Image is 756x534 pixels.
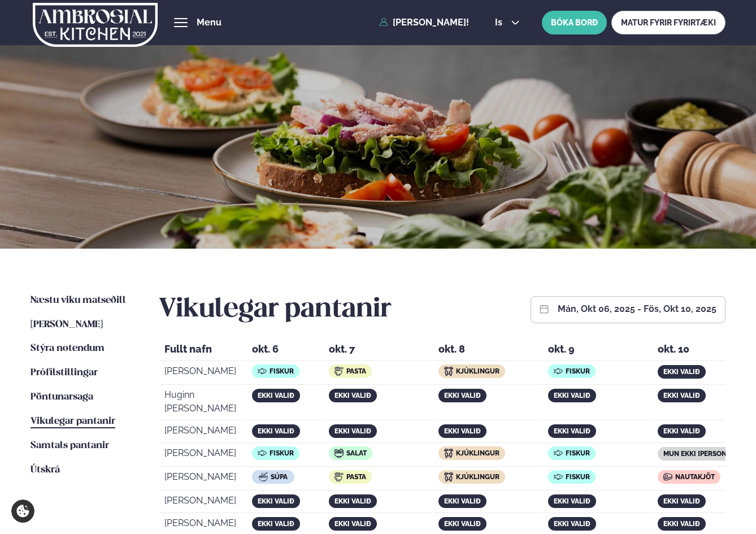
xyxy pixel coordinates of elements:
span: ekki valið [663,368,700,376]
td: [PERSON_NAME] [160,468,246,490]
td: [PERSON_NAME] [160,444,246,467]
span: ekki valið [444,427,481,435]
a: [PERSON_NAME] [31,318,103,332]
img: icon img [259,472,268,481]
th: okt. 9 [544,340,652,361]
span: Kjúklingur [456,449,499,457]
button: mán, okt 06, 2025 - fös, okt 10, 2025 [558,305,716,314]
span: ekki valið [334,497,371,505]
span: ekki valið [554,497,590,505]
button: hamburger [174,16,188,29]
span: ekki valið [334,427,371,435]
span: ekki valið [554,427,590,435]
img: icon img [444,449,453,458]
span: ekki valið [334,520,371,528]
td: [PERSON_NAME] [160,362,246,385]
span: Kjúklingur [456,367,499,375]
td: [PERSON_NAME] [160,492,246,513]
span: Fiskur [566,473,590,481]
span: Næstu viku matseðill [31,296,126,305]
th: okt. 6 [247,340,323,361]
a: Útskrá [31,463,60,477]
img: icon img [554,367,563,376]
img: icon img [554,472,563,481]
span: ekki valið [663,427,700,435]
span: Súpa [271,473,288,481]
span: is [495,18,506,27]
span: Fiskur [270,367,294,375]
img: icon img [554,449,563,458]
span: ekki valið [663,520,700,528]
span: Kjúklingur [456,473,499,481]
button: is [486,18,528,27]
img: icon img [334,472,344,481]
span: Fiskur [270,449,294,457]
span: [PERSON_NAME] [31,320,103,329]
th: okt. 7 [324,340,433,361]
span: ekki valið [663,497,700,505]
span: Samtals pantanir [31,441,109,450]
span: Salat [346,449,367,457]
span: ekki valið [258,392,294,400]
span: Fiskur [566,449,590,457]
img: icon img [258,367,267,376]
span: ekki valið [554,392,590,400]
span: ekki valið [444,520,481,528]
span: ekki valið [554,520,590,528]
span: Prófílstillingar [31,368,98,377]
span: Vikulegar pantanir [31,416,115,426]
th: Fullt nafn [160,340,246,361]
a: MATUR FYRIR FYRIRTÆKI [611,11,725,34]
span: Fiskur [566,367,590,375]
span: Nautakjöt [675,473,715,481]
a: Samtals pantanir [31,439,109,453]
img: icon img [258,449,267,458]
span: ekki valið [663,392,700,400]
span: ekki valið [258,497,294,505]
span: mun ekki [PERSON_NAME] [663,450,751,458]
span: Útskrá [31,465,60,475]
img: logo [33,2,158,48]
span: ekki valið [258,427,294,435]
span: ekki valið [444,392,481,400]
a: Stýra notendum [31,342,105,355]
h2: Vikulegar pantanir [159,294,392,325]
a: Pöntunarsaga [31,390,93,404]
img: icon img [663,472,672,481]
td: Huginn [PERSON_NAME] [160,386,246,420]
span: ekki valið [334,392,371,400]
img: icon img [444,367,453,376]
span: Pöntunarsaga [31,392,93,402]
button: BÓKA BORÐ [542,11,607,34]
span: Pasta [346,473,366,481]
span: ekki valið [444,497,481,505]
span: Stýra notendum [31,344,105,353]
th: okt. 8 [434,340,542,361]
img: icon img [334,449,344,458]
span: ekki valið [258,520,294,528]
a: Cookie settings [11,500,34,523]
a: Vikulegar pantanir [31,415,115,428]
img: icon img [444,472,453,481]
a: Prófílstillingar [31,366,98,380]
span: Pasta [346,367,366,375]
a: Næstu viku matseðill [31,294,126,307]
a: [PERSON_NAME]! [379,18,469,28]
td: [PERSON_NAME] [160,422,246,443]
img: icon img [334,367,344,376]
